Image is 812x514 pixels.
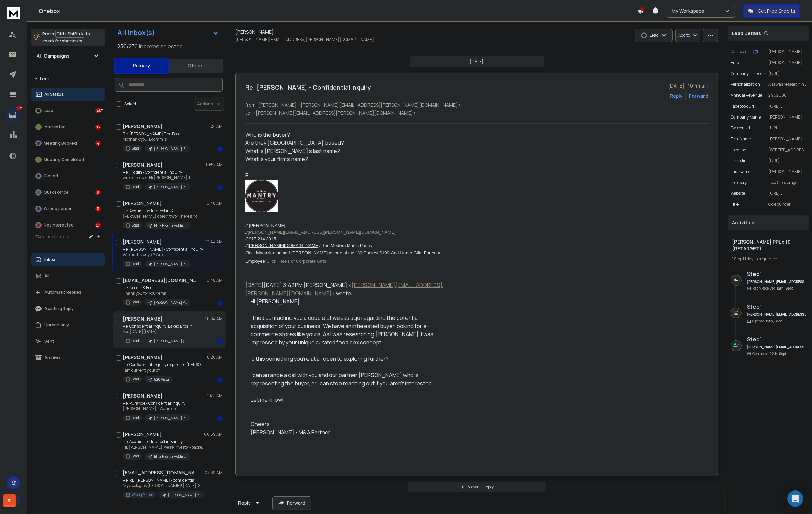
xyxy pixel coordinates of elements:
[132,146,139,151] p: Lead
[245,139,444,147] div: Are they [GEOGRAPHIC_DATA] based?
[31,104,105,118] button: Lead1467
[6,108,19,122] a: 1592
[35,233,69,240] h3: Custom Labels
[245,180,278,212] img: AIorK4yex4yvSdA57xOfXCD7iXmco9bouYCjZ6sTUQApoLNm1b_MzMQ75FC6hmR09R2H5dR48RVLeIb-cob0
[123,329,192,334] p: Yes [DATE][DATE],
[31,285,105,299] button: Automatic Replies
[470,59,484,64] p: [DATE]
[251,371,444,387] div: I can arrange a call with you and our partner [PERSON_NAME] who is representing the buyer, or I c...
[768,180,807,185] p: food & beverages
[204,432,223,437] p: 08:59 AM
[123,469,198,476] h1: [EMAIL_ADDRESS][DOMAIN_NAME]
[154,416,187,421] p: [PERSON_NAME] PPL x 10 (RETARGET)
[266,259,326,264] a: Click Here For Corporate Gifts
[132,377,139,382] p: Lead
[154,377,169,382] p: 520 Vista
[132,492,153,497] p: Wrong Person
[731,147,746,153] p: location
[123,406,191,411] p: [PERSON_NAME] - We are not
[207,124,223,129] p: 11:24 AM
[123,392,162,399] h1: [PERSON_NAME]
[31,137,105,150] button: Meeting Booked4
[154,300,187,305] p: [PERSON_NAME] PPL x 10 (RETARGET)
[123,439,204,445] p: Re: Acquisition Interest in Family
[251,395,444,404] div: Let me know!
[132,454,139,459] p: Lead
[44,92,64,97] p: All Status
[768,114,807,120] p: [PERSON_NAME]
[44,306,74,311] p: Awaiting Reply
[123,170,191,175] p: Re: Hiddin - Confidential Inquiry
[154,223,187,228] p: Elite Health Holdings - Home Care
[728,215,809,230] div: Activities
[245,171,444,180] div: R
[251,420,444,428] div: Cheers,
[245,147,444,155] div: What is [PERSON_NAME]'s last name?
[731,114,761,120] p: Company Name
[95,108,101,113] div: 1467
[123,214,198,219] p: [PERSON_NAME] doesn’t work here and
[217,377,223,383] div: 1
[245,250,248,255] span: //
[235,29,274,35] h1: [PERSON_NAME]
[123,131,191,137] p: Re: [PERSON_NAME] Fine Food -
[768,125,807,131] p: [URL][DOMAIN_NAME][PERSON_NAME]
[768,136,807,142] p: [PERSON_NAME]
[768,82,807,87] p: As I was researching [PERSON_NAME], I was impressed by your unique curated food box concept.
[154,454,187,459] p: Elite Health Holdings - Home Care
[747,312,807,317] h6: [PERSON_NAME][EMAIL_ADDRESS][PERSON_NAME][DOMAIN_NAME]
[31,120,105,134] button: Interested83
[31,153,105,167] button: Meeting Completed
[768,104,807,109] p: [URL][DOMAIN_NAME]
[132,261,139,266] p: Lead
[132,184,139,189] p: Lead
[132,338,139,343] p: Lead
[139,42,183,50] h3: Inboxes selected
[768,60,807,65] p: [PERSON_NAME][EMAIL_ADDRESS][PERSON_NAME][DOMAIN_NAME]
[245,281,444,297] div: [DATE][DATE] 3:42 PM [PERSON_NAME] < > wrote:
[768,49,807,54] p: [PERSON_NAME] PPL x 10 (RETARGET)
[123,445,204,450] p: Hi, [PERSON_NAME], we're investor-backed already.
[123,175,191,181] p: wrong person Hi [PERSON_NAME], I
[31,186,105,199] button: Out of office8
[319,243,372,248] span: / The Modern Man's Pantry
[31,269,105,283] button: All
[44,355,60,360] p: Archive
[123,161,162,168] h1: [PERSON_NAME]
[44,222,74,228] p: Not Interested
[31,351,105,364] button: Archive
[731,202,739,207] p: title
[31,169,105,183] button: Closed
[245,236,276,242] font: // 917.214.3915
[123,324,192,329] p: Re: Confidential Inquiry: Baked Bros™
[668,82,708,89] p: [DATE] : 10:44 am
[747,302,807,311] h6: Step 1 :
[95,141,101,146] div: 4
[731,49,750,54] p: Campaign
[217,339,223,344] div: 1
[154,339,187,344] p: [PERSON_NAME] (FREE - 3 leads) - [US_STATE]
[217,185,223,190] div: 1
[217,300,223,306] div: 1
[678,33,690,38] p: Add to
[132,300,139,305] p: Lead
[44,322,69,328] p: Unread only
[117,29,155,36] h1: All Inbox(s)
[732,256,805,262] div: |
[95,222,101,228] div: 27
[31,74,105,83] h3: Filters
[55,30,84,38] span: Ctrl + Shift + k
[787,490,803,507] div: Open Intercom Messenger
[731,125,750,131] p: Twitter Url
[123,200,162,207] h1: [PERSON_NAME]
[758,7,795,14] p: Get Free Credits
[743,4,800,18] button: Get Free Credits
[44,141,77,146] p: Meeting Booked
[768,169,807,174] p: [PERSON_NAME]
[731,71,766,76] p: company_linkedin
[123,247,203,252] p: Re: [PERSON_NAME] - Confidential Inquiry
[123,431,162,438] h1: [PERSON_NAME]
[31,49,105,63] button: All Campaigns
[731,104,754,109] p: Facebook Url
[154,146,187,151] p: [PERSON_NAME] PPL x 10 (RETARGET)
